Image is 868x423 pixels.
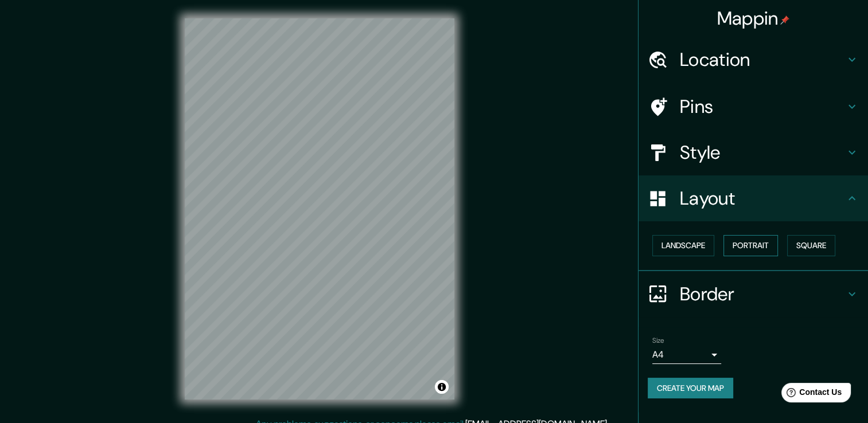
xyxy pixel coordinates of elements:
[639,175,868,221] div: Layout
[185,18,454,399] canvas: Map
[652,335,664,345] label: Size
[680,141,845,164] h4: Style
[717,7,790,30] h4: Mappin
[780,15,789,25] img: pin-icon.png
[680,95,845,118] h4: Pins
[723,235,778,256] button: Portrait
[648,378,733,399] button: Create your map
[639,271,868,317] div: Border
[680,283,845,305] h4: Border
[787,235,835,256] button: Square
[435,380,449,394] button: Toggle attribution
[680,48,845,71] h4: Location
[766,378,855,410] iframe: Help widget launcher
[639,84,868,130] div: Pins
[652,235,714,256] button: Landscape
[680,187,845,210] h4: Layout
[639,37,868,83] div: Location
[639,130,868,175] div: Style
[652,346,721,364] div: A4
